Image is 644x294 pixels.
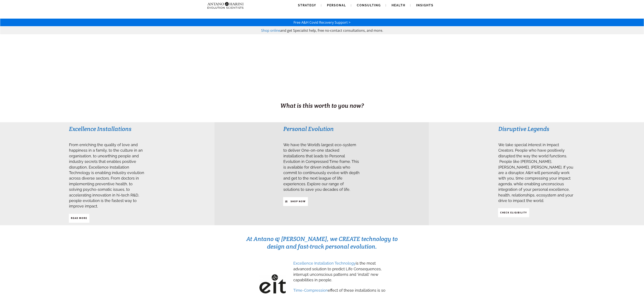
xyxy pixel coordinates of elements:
[498,125,575,133] h3: Disruptive Legends
[280,28,383,33] span: and get Specialist help, free no-contact consultations, and more.
[498,143,573,203] span: We take special interest in Impact Creators. People who have positively disrupted the way the wor...
[69,125,145,133] h3: Excellence Installations
[291,200,306,203] strong: SHop NOW
[327,4,346,7] span: Personal
[294,20,350,25] a: Free A&H Covid Recovery Support >
[69,214,89,223] a: Read More
[69,143,144,208] span: From enriching the quality of love and happiness in a family, to the culture in an organisation, ...
[0,92,644,101] h1: BUSINESS. HEALTH. Family. Legacy
[71,217,87,219] strong: Read More
[280,102,364,109] span: What is this worth to you now?
[416,4,433,7] span: Insights
[283,143,360,192] span: We have the World’s largest eco-system to deliver One-on-one stacked installations that leads to ...
[293,261,382,282] span: is the most advanced solution to predict Life Consequences, interrupt unconscious patterns and 'i...
[500,212,527,214] strong: CHECK ELIGIBILITY
[293,288,328,293] span: Time-Compression
[293,261,356,265] span: Excellence Installation Technology
[261,28,280,33] a: Shop online
[298,4,316,7] span: Strategy
[392,4,405,7] span: Health
[283,125,360,133] h3: Personal Evolution
[259,274,286,294] img: EIT-Black
[357,4,381,7] span: Consulting
[283,197,308,206] a: SHop NOW
[498,208,529,217] a: CHECK ELIGIBILITY
[246,235,398,250] span: At Antano & [PERSON_NAME], we CREATE technology to design and fast-track personal evolution.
